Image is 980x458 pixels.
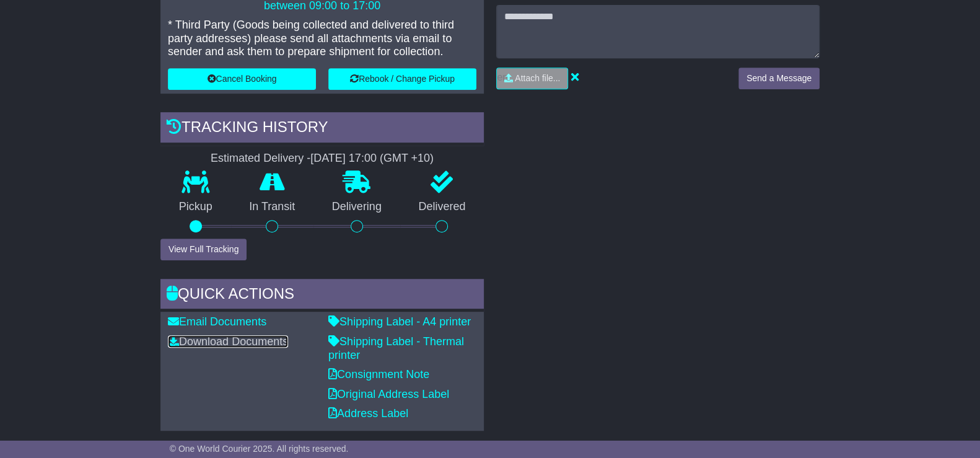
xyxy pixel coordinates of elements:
a: Shipping Label - A4 printer [328,315,471,328]
span: © One World Courier 2025. All rights reserved. [170,444,349,454]
a: Shipping Label - Thermal printer [328,335,464,361]
div: Tracking history [160,112,484,146]
a: Address Label [328,407,408,420]
p: Pickup [160,200,231,214]
a: Email Documents [168,315,266,328]
div: [DATE] 17:00 (GMT +10) [310,152,434,165]
a: Original Address Label [328,388,449,400]
div: Quick Actions [160,279,484,312]
p: In Transit [231,200,314,214]
button: Cancel Booking [168,68,316,90]
a: Download Documents [168,335,288,348]
a: Consignment Note [328,368,429,381]
button: Send a Message [738,68,820,89]
button: Rebook / Change Pickup [328,68,476,90]
p: Delivered [400,200,484,214]
button: View Full Tracking [160,239,247,260]
p: * Third Party (Goods being collected and delivered to third party addresses) please send all atta... [168,19,476,59]
div: Estimated Delivery - [160,152,484,165]
p: Delivering [313,200,400,214]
